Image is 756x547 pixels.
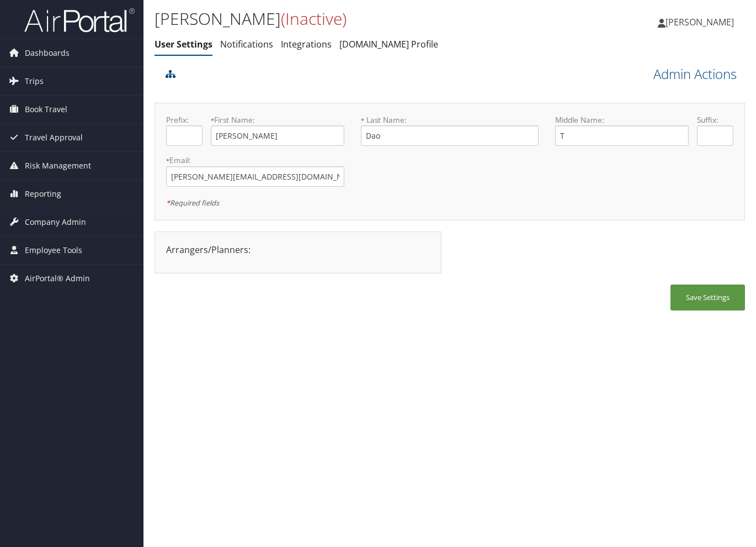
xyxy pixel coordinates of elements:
img: airportal-logo.png [24,7,135,33]
a: [PERSON_NAME] [658,6,745,39]
label: First Name: [211,114,344,125]
div: Arrangers/Planners: [158,243,438,256]
span: AirPortal® Admin [25,265,90,292]
span: Reporting [25,180,61,208]
h1: [PERSON_NAME] [155,7,548,30]
em: Required fields [166,198,219,208]
label: Middle Name: [555,114,689,125]
span: (Inactive) [281,7,347,30]
span: Trips [25,67,44,95]
a: Admin Actions [653,65,737,83]
label: Last Name: [361,114,539,125]
span: [PERSON_NAME] [666,16,734,28]
a: [DOMAIN_NAME] Profile [339,38,438,50]
span: Dashboards [25,39,70,67]
a: Integrations [281,38,332,50]
label: Email: [166,155,344,166]
span: Travel Approval [25,124,83,151]
label: Prefix: [166,114,203,125]
button: Save Settings [670,285,745,311]
a: Notifications [220,38,273,50]
span: Employee Tools [25,236,82,264]
label: Suffix: [697,114,733,125]
span: Risk Management [25,152,91,180]
span: Company Admin [25,208,86,236]
a: User Settings [155,38,212,50]
span: Book Travel [25,96,67,123]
